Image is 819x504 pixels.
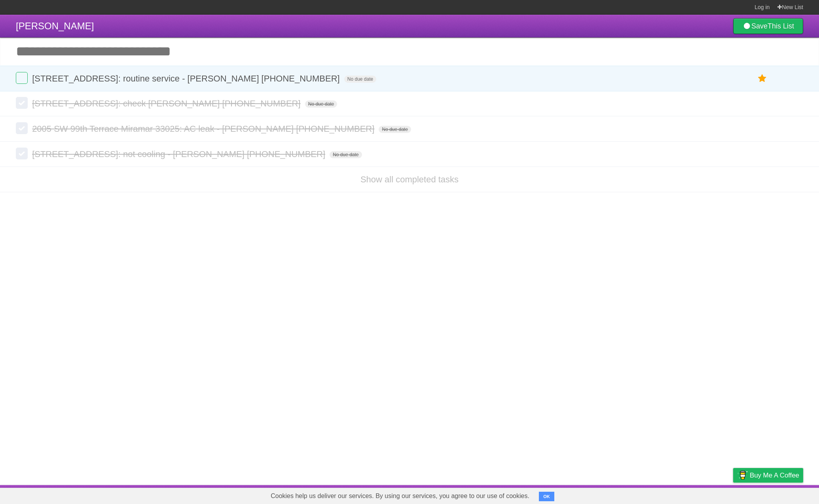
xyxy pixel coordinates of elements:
[539,492,554,501] button: OK
[696,487,713,502] a: Terms
[755,72,770,85] label: Star task
[16,122,28,134] label: Done
[379,126,411,133] span: No due date
[737,468,748,482] img: Buy me a coffee
[305,100,337,108] span: No due date
[753,487,803,502] a: Suggest a feature
[750,468,799,482] span: Buy me a coffee
[16,148,28,159] label: Done
[360,174,459,184] a: Show all completed tasks
[628,487,645,502] a: About
[263,488,537,504] span: Cookies help us deliver our services. By using our services, you agree to our use of cookies.
[733,18,803,34] a: SaveThis List
[723,487,743,502] a: Privacy
[32,74,342,83] span: [STREET_ADDRESS]: routine service - [PERSON_NAME] [PHONE_NUMBER]
[344,76,376,83] span: No due date
[330,151,362,158] span: No due date
[768,22,794,30] b: This List
[16,97,28,109] label: Done
[32,124,376,134] span: 2005 SW 99th Terrace Miramar 33025: AC leak - [PERSON_NAME] [PHONE_NUMBER]
[32,149,327,159] span: [STREET_ADDRESS]: not cooling - [PERSON_NAME] [PHONE_NUMBER]
[16,21,94,31] span: [PERSON_NAME]
[733,468,803,483] a: Buy me a coffee
[16,72,28,84] label: Done
[654,487,686,502] a: Developers
[32,99,303,108] span: [STREET_ADDRESS]: check [PERSON_NAME] [PHONE_NUMBER]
